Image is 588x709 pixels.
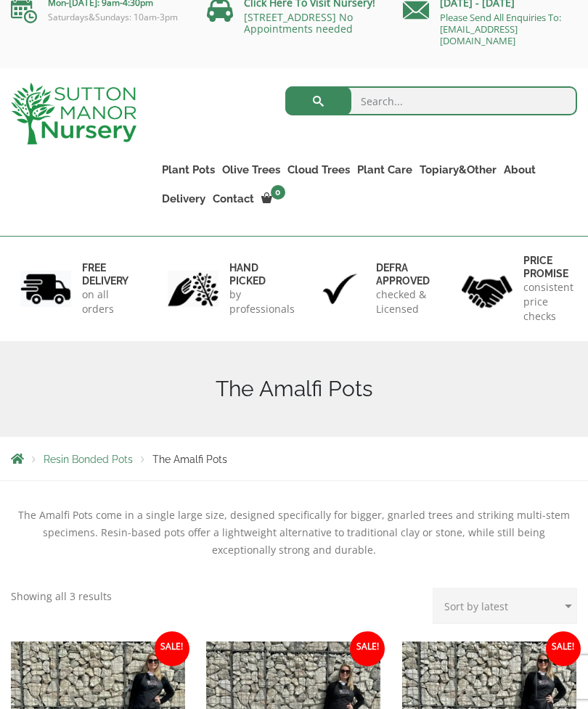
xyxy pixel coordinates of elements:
input: Search... [285,86,578,115]
a: Resin Bonded Pots [44,454,133,465]
img: 3.jpg [314,271,365,308]
span: Sale! [350,631,385,666]
h6: FREE DELIVERY [82,261,128,287]
img: 2.jpg [168,271,219,308]
a: Plant Care [354,160,416,180]
a: Olive Trees [219,160,284,180]
h6: Price promise [523,254,573,280]
a: Cloud Trees [284,160,354,180]
p: by professionals [229,287,295,316]
a: Topiary&Other [416,160,500,180]
a: Delivery [158,189,209,209]
a: Plant Pots [158,160,219,180]
img: 1.jpg [20,271,71,308]
select: Shop order [433,588,577,624]
p: Showing all 3 results [11,588,112,605]
a: About [500,160,539,180]
a: 0 [258,189,290,209]
h1: The Amalfi Pots [11,376,577,402]
p: checked & Licensed [376,287,430,316]
p: consistent price checks [523,280,573,324]
h6: hand picked [229,261,295,287]
span: 0 [271,185,285,200]
p: Saturdays&Sundays: 10am-3pm [11,12,185,23]
p: The Amalfi Pots come in a single large size, designed specifically for bigger, gnarled trees and ... [11,507,577,559]
h6: Defra approved [376,261,430,287]
a: Contact [209,189,258,209]
span: Sale! [155,631,189,666]
a: [STREET_ADDRESS] No Appointments needed [244,10,353,36]
nav: Breadcrumbs [11,453,577,464]
span: The Amalfi Pots [152,454,227,465]
p: on all orders [82,287,128,316]
a: Please Send All Enquiries To: [EMAIL_ADDRESS][DOMAIN_NAME] [440,11,561,47]
img: logo [11,83,136,144]
img: 4.jpg [462,266,513,311]
span: Sale! [546,631,581,666]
